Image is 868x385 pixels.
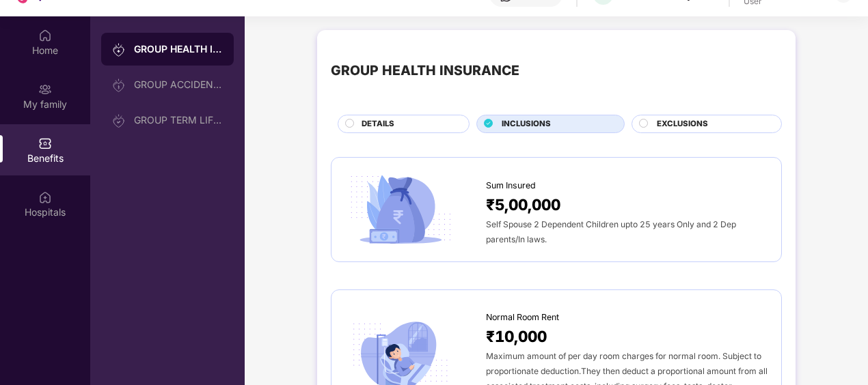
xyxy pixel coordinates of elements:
[134,79,223,90] div: GROUP ACCIDENTAL INSURANCE
[331,60,519,81] div: GROUP HEALTH INSURANCE
[38,190,52,204] img: svg+xml;base64,PHN2ZyBpZD0iSG9zcGl0YWxzIiB4bWxucz0iaHR0cDovL3d3dy53My5vcmcvMjAwMC9zdmciIHdpZHRoPS...
[134,115,223,126] div: GROUP TERM LIFE INSURANCE
[38,29,52,42] img: svg+xml;base64,PHN2ZyBpZD0iSG9tZSIgeG1sbnM9Imh0dHA6Ly93d3cudzMub3JnLzIwMDAvc3ZnIiB3aWR0aD0iMjAiIG...
[112,43,126,57] img: svg+xml;base64,PHN2ZyB3aWR0aD0iMjAiIGhlaWdodD0iMjAiIHZpZXdCb3g9IjAgMCAyMCAyMCIgZmlsbD0ibm9uZSIgeG...
[362,118,394,130] span: DETAILS
[486,179,536,192] span: Sum Insured
[38,83,52,96] img: svg+xml;base64,PHN2ZyB3aWR0aD0iMjAiIGhlaWdodD0iMjAiIHZpZXdCb3g9IjAgMCAyMCAyMCIgZmlsbD0ibm9uZSIgeG...
[486,219,736,244] span: Self Spouse 2 Dependent Children upto 25 years Only and 2 Dep parents/In laws.
[112,114,126,128] img: svg+xml;base64,PHN2ZyB3aWR0aD0iMjAiIGhlaWdodD0iMjAiIHZpZXdCb3g9IjAgMCAyMCAyMCIgZmlsbD0ibm9uZSIgeG...
[38,137,52,150] img: svg+xml;base64,PHN2ZyBpZD0iQmVuZWZpdHMiIHhtbG5zPSJodHRwOi8vd3d3LnczLm9yZy8yMDAwL3N2ZyIgd2lkdGg9Ij...
[502,118,551,130] span: INCLUSIONS
[486,311,559,324] span: Normal Room Rent
[345,171,456,248] img: icon
[112,79,126,92] img: svg+xml;base64,PHN2ZyB3aWR0aD0iMjAiIGhlaWdodD0iMjAiIHZpZXdCb3g9IjAgMCAyMCAyMCIgZmlsbD0ibm9uZSIgeG...
[486,324,547,348] span: ₹10,000
[134,42,223,56] div: GROUP HEALTH INSURANCE
[486,192,560,216] span: ₹5,00,000
[657,118,708,130] span: EXCLUSIONS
